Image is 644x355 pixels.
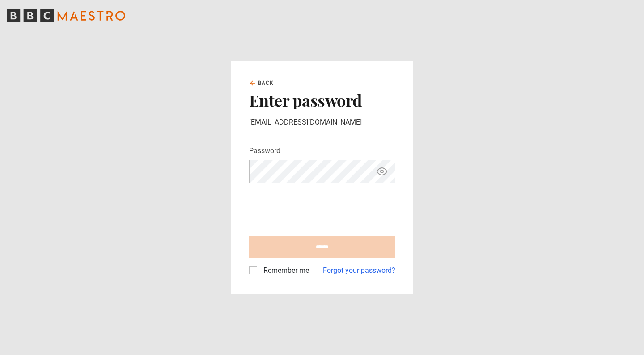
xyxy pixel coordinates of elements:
h2: Enter password [249,91,395,109]
p: [EMAIL_ADDRESS][DOMAIN_NAME] [249,117,395,128]
iframe: reCAPTCHA [249,190,385,225]
svg: BBC Maestro [7,9,125,22]
a: Back [249,79,274,87]
a: Forgot your password? [323,265,395,276]
label: Password [249,146,280,156]
button: Show password [374,164,390,180]
span: Back [258,79,274,87]
label: Remember me [260,265,309,276]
